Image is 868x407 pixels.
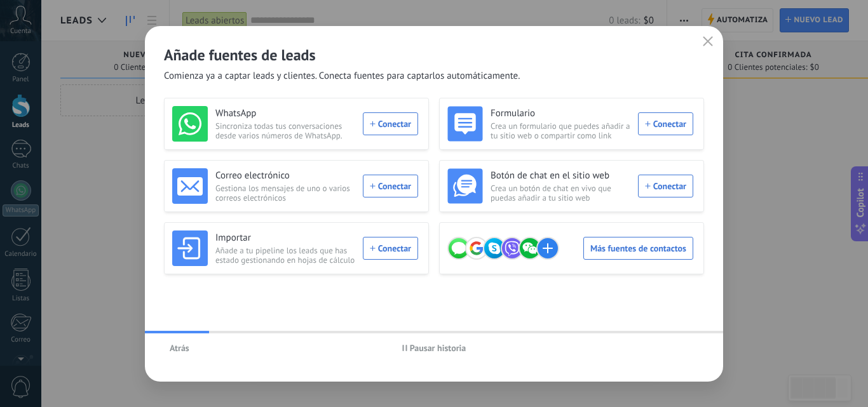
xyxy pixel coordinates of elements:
[164,70,520,83] span: Comienza ya a captar leads y clientes. Conecta fuentes para captarlos automáticamente.
[215,183,355,203] span: Gestiona los mensajes de uno o varios correos electrónicos
[164,338,195,357] button: Atrás
[410,344,466,352] span: Pausar historia
[215,246,355,265] span: Añade a tu pipeline los leads que has estado gestionando en hojas de cálculo
[164,45,704,65] h2: Añade fuentes de leads
[170,344,189,352] span: Atrás
[215,232,355,244] h3: Importar
[215,170,355,182] h3: Correo electrónico
[397,338,472,357] button: Pausar historia
[491,170,630,182] h3: Botón de chat en el sitio web
[215,107,355,120] h3: WhatsApp
[491,121,630,140] span: Crea un formulario que puedes añadir a tu sitio web o compartir como link
[491,183,630,203] span: Crea un botón de chat en vivo que puedas añadir a tu sitio web
[215,121,355,140] span: Sincroniza todas tus conversaciones desde varios números de WhatsApp.
[491,107,630,120] h3: Formulario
